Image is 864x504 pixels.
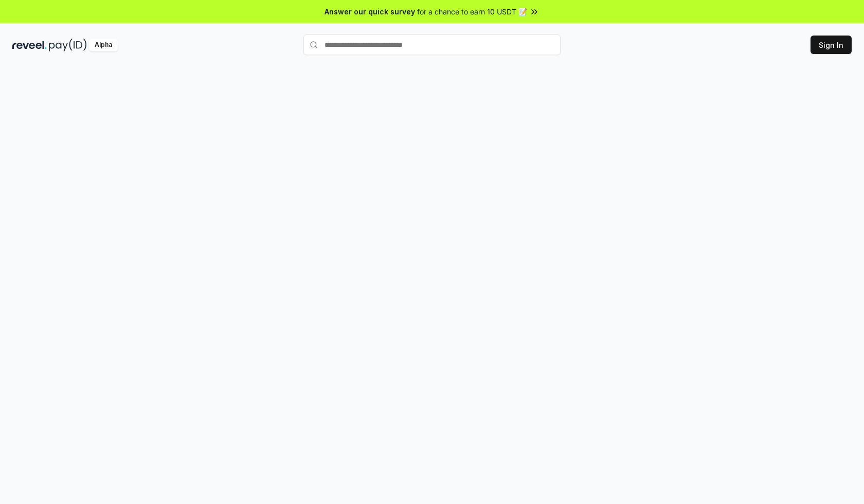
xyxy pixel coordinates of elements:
[811,36,852,54] button: Sign In
[325,6,415,17] span: Answer our quick survey
[417,6,527,17] span: for a chance to earn 10 USDT 📝
[12,39,47,51] img: reveel_dark
[49,39,87,51] img: pay_id
[89,39,118,51] div: Alpha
